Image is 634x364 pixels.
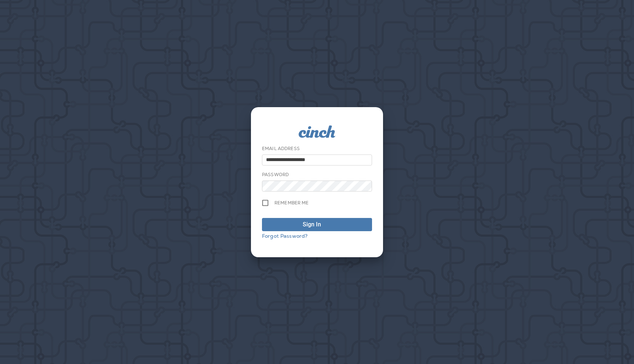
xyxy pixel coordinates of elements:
[262,172,289,178] label: Password
[274,200,309,206] span: Remember me
[262,218,372,231] button: Sign In
[262,146,300,152] label: Email Address
[262,233,307,239] a: Forgot Password?
[303,220,321,229] div: Sign In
